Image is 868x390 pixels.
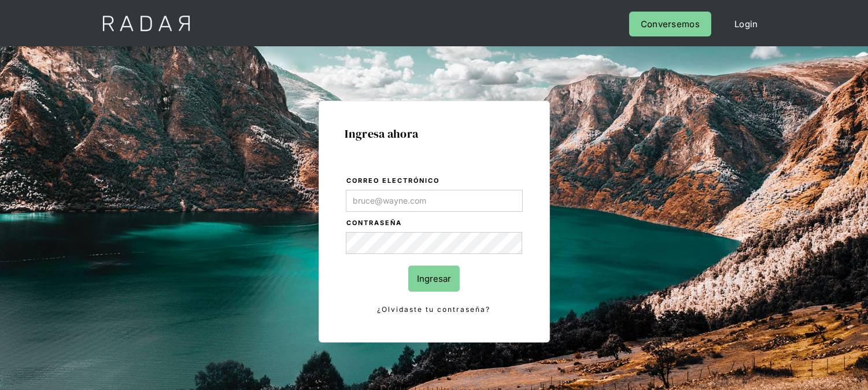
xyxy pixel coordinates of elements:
[347,218,523,229] label: Contraseña
[346,303,523,316] a: ¿Olvidaste tu contraseña?
[345,127,523,140] h1: Ingresa ahora
[723,12,770,36] a: Login
[347,175,523,187] label: Correo electrónico
[629,12,711,36] a: Conversemos
[408,266,460,292] input: Ingresar
[346,190,523,212] input: bruce@wayne.com
[345,175,523,316] form: Login Form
